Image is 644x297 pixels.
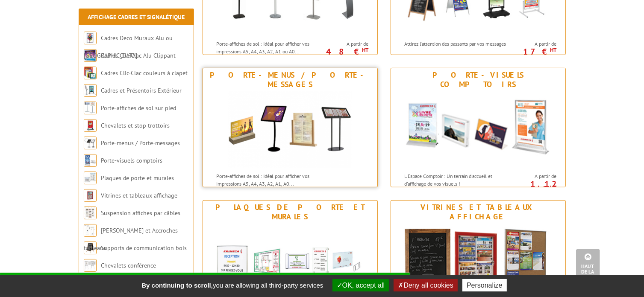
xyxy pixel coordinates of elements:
p: Attirez l’attention des passants par vos messages [405,40,511,47]
img: Porte-menus / Porte-messages [84,137,97,149]
div: Vitrines et tableaux affichage [393,203,563,221]
div: Plaques de porte et murales [205,203,375,221]
a: Chevalets et stop trottoirs [101,122,170,129]
a: Porte-visuels comptoirs Porte-visuels comptoirs L'Espace Comptoir : Un terrain d'accueil et d'aff... [391,68,566,187]
a: Suspension affiches par câbles [101,209,180,217]
p: 48 € [321,49,368,54]
a: Porte-menus / Porte-messages [101,139,180,147]
div: Porte-visuels comptoirs [393,70,563,89]
a: [PERSON_NAME] et Accroches tableaux [84,227,178,252]
span: A partir de [325,41,368,47]
img: Suspension affiches par câbles [84,207,97,219]
img: Chevalets conférence [84,259,97,272]
span: you are allowing all third-party services [137,282,327,289]
span: A partir de [513,173,556,180]
p: Porte-affiches de sol : Idéal pour afficher vos impressions A5, A4, A3, A2, A1, A0... [217,172,323,187]
img: Chevalets et stop trottoirs [84,119,97,132]
button: OK, accept all [332,279,389,291]
a: Cadres Clic-Clac Alu Clippant [101,52,176,59]
a: Vitrines et tableaux affichage [101,192,177,199]
p: Porte-affiches de sol : Idéal pour afficher vos impressions A5, A4, A3, A2, A1 ou A0... [217,40,323,55]
a: Cadres Deco Muraux Alu ou [GEOGRAPHIC_DATA] [84,34,173,59]
img: Porte-menus / Porte-messages [228,91,352,168]
a: Chevalets conférence [101,262,156,269]
p: 17 € [509,49,556,54]
a: Haut de la page [576,249,600,284]
img: Cadres Clic-Clac couleurs à clapet [84,67,97,79]
img: Porte-visuels comptoirs [399,91,557,168]
img: Cimaises et Accroches tableaux [84,224,97,237]
a: Porte-visuels comptoirs [101,157,162,164]
button: Deny all cookies [394,279,458,291]
img: Cadres Deco Muraux Alu ou Bois [84,32,97,44]
a: Cadres Clic-Clac couleurs à clapet [101,69,188,77]
span: A partir de [513,41,556,47]
a: Plaques de porte et murales [101,174,174,182]
p: L'Espace Comptoir : Un terrain d'accueil et d'affichage de vos visuels ! [405,172,511,187]
strong: By continuing to scroll, [141,282,213,289]
img: Porte-visuels comptoirs [84,154,97,167]
div: Porte-menus / Porte-messages [205,70,375,89]
a: Supports de communication bois [101,244,187,252]
img: Porte-affiches de sol sur pied [84,102,97,114]
img: Vitrines et tableaux affichage [84,189,97,202]
sup: HT [550,184,556,191]
sup: HT [362,47,368,54]
p: 1.12 € [509,181,556,192]
a: Affichage Cadres et Signalétique [88,13,185,21]
img: Cadres et Présentoirs Extérieur [84,84,97,97]
a: Cadres et Présentoirs Extérieur [101,87,182,94]
sup: HT [550,47,556,54]
img: Plaques de porte et murales [84,172,97,184]
a: Porte-menus / Porte-messages Porte-menus / Porte-messages Porte-affiches de sol : Idéal pour affi... [203,68,378,187]
a: Porte-affiches de sol sur pied [101,104,176,112]
button: Personalize (modal window) [462,279,507,291]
